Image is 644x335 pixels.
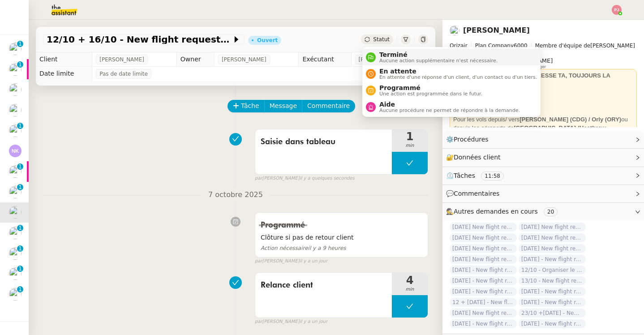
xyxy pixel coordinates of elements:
[514,43,528,49] span: 6000
[392,275,428,286] span: 4
[9,125,21,137] img: users%2FW4OQjB9BRtYK2an7yusO0WsYLsD3%2Favatar%2F28027066-518b-424c-8476-65f2e549ac29
[454,154,501,161] span: Données client
[535,43,591,49] span: Membre d'équipe de
[519,319,586,328] span: [DATE] - New flight request - [PERSON_NAME]
[9,267,21,280] img: users%2FC9SBsJ0duuaSgpQFj5LgoEX8n0o2%2Favatar%2Fec9d51b8-9413-4189-adfb-7be4d8c96a3c
[99,55,144,64] span: [PERSON_NAME]
[17,245,23,252] nz-badge-sup: 1
[463,26,530,34] a: [PERSON_NAME]
[255,258,262,265] span: par
[201,189,270,201] span: 7 octobre 2025
[450,41,637,50] span: [PERSON_NAME]
[392,286,428,293] span: min
[519,116,621,123] strong: [PERSON_NAME] (CDG) / Orly (ORY)
[454,136,489,143] span: Procédures
[255,318,262,326] span: par
[519,287,586,296] span: [DATE] - New flight request - [PERSON_NAME]
[612,5,622,15] img: svg
[450,276,517,285] span: [DATE] - New flight request - [PERSON_NAME]
[379,101,520,108] span: Aide
[18,61,22,69] p: 1
[9,83,21,96] img: users%2FyAaYa0thh1TqqME0LKuif5ROJi43%2Favatar%2F3a825d04-53b1-4b39-9daa-af456df7ce53
[379,58,498,63] span: Aucune action supplémentaire n'est nécessaire.
[17,123,23,129] nz-badge-sup: 1
[519,255,586,264] span: [DATE] - New flight request - [PERSON_NAME]
[481,172,504,180] nz-tag: 11:58
[9,104,21,116] img: users%2FyAaYa0thh1TqqME0LKuif5ROJi43%2Favatar%2F3a825d04-53b1-4b39-9daa-af456df7ce53
[450,233,517,242] span: [DATE] New flight request - Gaignon [PERSON_NAME]
[519,244,586,253] span: [DATE] New flight request - [PERSON_NAME]
[9,247,21,260] img: users%2FC9SBsJ0duuaSgpQFj5LgoEX8n0o2%2Favatar%2Fec9d51b8-9413-4189-adfb-7be4d8c96a3c
[450,43,468,49] span: Orizair
[519,309,586,318] span: 23/10 +[DATE] - New flight request - [PERSON_NAME]
[261,245,308,251] span: Action nécessaire
[270,101,297,111] span: Message
[9,145,21,157] img: svg
[228,100,265,112] button: Tâche
[450,255,517,264] span: [DATE] New flight request - [PERSON_NAME]
[222,55,266,64] span: [PERSON_NAME]
[392,131,428,142] span: 1
[450,223,517,232] span: [DATE] New flight request - [PERSON_NAME]
[17,286,23,292] nz-badge-sup: 1
[446,172,511,179] span: ⏲️
[454,172,475,179] span: Tâches
[379,84,482,91] span: Programmé
[519,298,586,307] span: [DATE] - New flight request - [DEMOGRAPHIC_DATA][PERSON_NAME]
[18,286,22,294] p: 1
[255,175,355,182] small: [PERSON_NAME]
[442,131,644,148] div: ⚙️Procédures
[17,41,23,47] nz-badge-sup: 1
[99,69,148,78] span: Pas de date limite
[36,52,92,67] td: Client
[241,101,259,111] span: Tâche
[257,38,278,43] div: Ouvert
[359,55,404,64] span: [PERSON_NAME]
[475,43,514,49] span: Plan Company
[17,266,23,272] nz-badge-sup: 1
[18,245,22,253] p: 1
[17,61,23,68] nz-badge-sup: 1
[446,208,561,215] span: 🕵️
[18,225,22,233] p: 1
[18,163,22,172] p: 1
[17,163,23,170] nz-badge-sup: 1
[18,184,22,192] p: 1
[379,51,498,58] span: Terminé
[9,288,21,301] img: users%2FW4OQjB9BRtYK2an7yusO0WsYLsD3%2Favatar%2F28027066-518b-424c-8476-65f2e549ac29
[307,101,350,111] span: Commentaire
[373,36,390,43] span: Statut
[454,190,499,197] span: Commentaires
[18,41,22,49] p: 1
[264,100,302,112] button: Message
[450,266,517,275] span: [DATE] - New flight request - [PERSON_NAME]
[9,63,21,76] img: users%2FLK22qrMMfbft3m7ot3tU7x4dNw03%2Favatar%2Fdef871fd-89c7-41f9-84a6-65c814c6ac6f
[9,186,21,198] img: users%2FW4OQjB9BRtYK2an7yusO0WsYLsD3%2Favatar%2F28027066-518b-424c-8476-65f2e549ac29
[379,68,537,75] span: En attente
[446,134,493,145] span: ⚙️
[255,318,327,326] small: [PERSON_NAME]
[454,208,538,215] span: Autres demandes en cours
[176,52,214,67] td: Owner
[9,165,21,178] img: users%2F2TyHGbgGwwZcFhdWHiwf3arjzPD2%2Favatar%2F1545394186276.jpeg
[9,227,21,239] img: users%2FSoHiyPZ6lTh48rkksBJmVXB4Fxh1%2Favatar%2F784cdfc3-6442-45b8-8ed3-42f1cc9271a4
[450,319,517,328] span: [DATE] - New flight request - [PERSON_NAME]
[9,206,21,219] img: users%2FC9SBsJ0duuaSgpQFj5LgoEX8n0o2%2Favatar%2Fec9d51b8-9413-4189-adfb-7be4d8c96a3c
[453,115,633,159] div: Pour les vols depuis/ vers ou depuis les aéroports de pensez à regarder les prix depuis
[18,266,22,274] p: 1
[442,149,644,166] div: 🔐Données client
[442,185,644,202] div: 💬Commentaires
[17,225,23,231] nz-badge-sup: 1
[450,309,517,318] span: [DATE] New flight request - [PERSON_NAME]
[442,167,644,185] div: ⏲️Tâches 11:58
[379,91,482,96] span: Une action est programmée dans le futur.
[450,287,517,296] span: [DATE] - New flight request - [PERSON_NAME]
[453,125,607,149] strong: [GEOGRAPHIC_DATA] (Heathrow, [GEOGRAPHIC_DATA], [GEOGRAPHIC_DATA], [GEOGRAPHIC_DATA])
[47,35,232,44] span: 12/10 + 16/10 - New flight request - [PERSON_NAME]
[379,75,537,80] span: En attente d'une réponse d'un client, d'un contact ou d'un tiers.
[450,26,459,35] img: users%2FC9SBsJ0duuaSgpQFj5LgoEX8n0o2%2Favatar%2Fec9d51b8-9413-4189-adfb-7be4d8c96a3c
[36,67,92,81] td: Date limite
[9,43,21,55] img: users%2FRqsVXU4fpmdzH7OZdqyP8LuLV9O2%2Favatar%2F0d6ec0de-1f9c-4f7b-9412-5ce95fe5afa7
[300,175,355,182] span: il y a quelques secondes
[519,223,586,232] span: [DATE] New flight request - [PERSON_NAME]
